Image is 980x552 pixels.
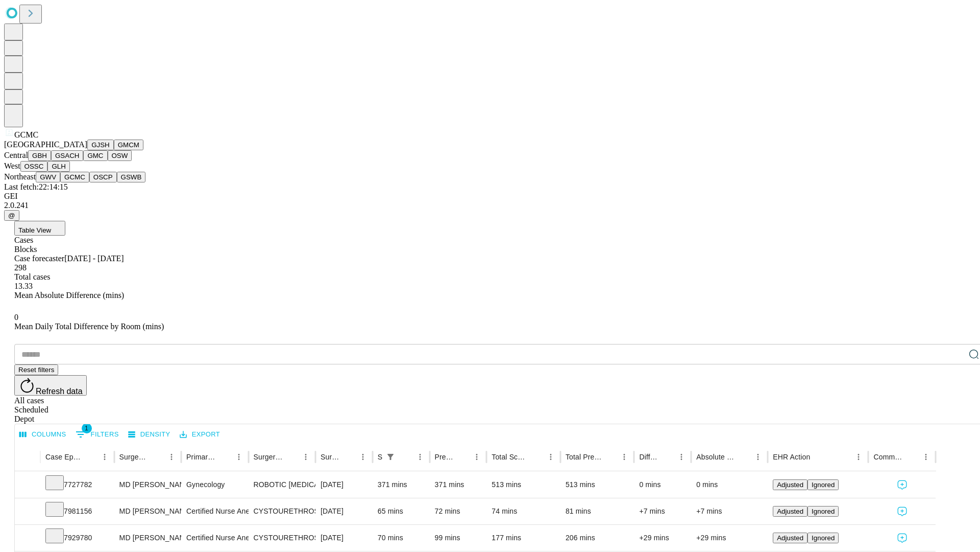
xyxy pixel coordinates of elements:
[639,472,686,498] div: 0 mins
[126,427,173,443] button: Density
[177,427,223,443] button: Export
[119,498,176,524] div: MD [PERSON_NAME] [PERSON_NAME] Md
[20,503,35,521] button: Expand
[47,161,69,172] button: GLH
[751,450,765,464] button: Menu
[73,426,121,443] button: Show filters
[232,450,246,464] button: Menu
[4,192,976,201] div: GEI
[378,525,425,551] div: 70 mins
[873,453,903,461] div: Comments
[254,498,310,524] div: CYSTOURETHROSCOPY [MEDICAL_DATA] WITH [MEDICAL_DATA] AND [MEDICAL_DATA] INSERTION
[617,450,631,464] button: Menu
[4,140,87,149] span: [GEOGRAPHIC_DATA]
[696,453,736,461] div: Absolute Difference
[435,498,482,524] div: 72 mins
[321,453,340,461] div: Surgery Date
[413,450,427,464] button: Menu
[164,450,179,464] button: Menu
[773,453,810,461] div: EHR Action
[4,201,976,210] div: 2.0.241
[777,508,803,515] span: Adjusted
[20,161,48,172] button: OSSC
[299,450,313,464] button: Menu
[97,450,112,464] button: Menu
[14,254,64,263] span: Case forecaster
[45,453,82,461] div: Case Epic Id
[14,291,124,300] span: Mean Absolute Difference (mins)
[89,172,117,182] button: OSCP
[812,534,835,542] span: Ignored
[4,172,36,181] span: Northeast
[435,525,482,551] div: 99 mins
[492,453,528,461] div: Total Scheduled Duration
[378,453,382,461] div: Scheduled In Room Duration
[492,472,555,498] div: 513 mins
[254,525,310,551] div: CYSTOURETHROSCOPY [MEDICAL_DATA] WITH [MEDICAL_DATA] AND [MEDICAL_DATA] INSERTION
[186,525,243,551] div: Certified Nurse Anesthetist
[639,525,686,551] div: +29 mins
[4,151,28,159] span: Central
[4,210,19,221] button: @
[660,450,674,464] button: Sort
[8,212,15,219] span: @
[696,498,763,524] div: +7 mins
[674,450,689,464] button: Menu
[777,481,803,489] span: Adjusted
[807,533,839,543] button: Ignored
[186,498,243,524] div: Certified Nurse Anesthetist
[87,140,114,150] button: GJSH
[20,530,35,547] button: Expand
[254,453,283,461] div: Surgery Name
[83,150,107,161] button: GMC
[807,506,839,517] button: Ignored
[14,282,33,290] span: 13.33
[45,472,109,498] div: 7727782
[566,472,629,498] div: 513 mins
[383,450,398,464] button: Show filters
[36,172,60,182] button: GWV
[14,375,87,396] button: Refresh data
[566,525,629,551] div: 206 mins
[696,525,763,551] div: +29 mins
[470,450,484,464] button: Menu
[186,472,243,498] div: Gynecology
[284,450,299,464] button: Sort
[14,221,65,236] button: Table View
[773,533,807,543] button: Adjusted
[603,450,617,464] button: Sort
[60,172,89,182] button: GCMC
[639,453,659,461] div: Difference
[18,226,51,234] span: Table View
[812,508,835,515] span: Ignored
[82,423,92,433] span: 1
[455,450,470,464] button: Sort
[529,450,544,464] button: Sort
[807,479,839,490] button: Ignored
[20,476,35,494] button: Expand
[36,387,83,396] span: Refresh data
[321,472,367,498] div: [DATE]
[544,450,558,464] button: Menu
[114,140,143,150] button: GMCM
[14,272,50,281] span: Total cases
[919,450,933,464] button: Menu
[378,498,425,524] div: 65 mins
[64,254,124,263] span: [DATE] - [DATE]
[341,450,356,464] button: Sort
[14,263,27,272] span: 298
[28,150,51,161] button: GBH
[108,150,132,161] button: OSW
[383,450,398,464] div: 1 active filter
[117,172,146,182] button: GSWB
[851,450,866,464] button: Menu
[811,450,825,464] button: Sort
[566,498,629,524] div: 81 mins
[83,450,97,464] button: Sort
[254,472,310,498] div: ROBOTIC [MEDICAL_DATA] [MEDICAL_DATA] REMOVAL TUBES AND OVARIES FOR UTERUS 250GM OR LESS
[399,450,413,464] button: Sort
[4,182,68,191] span: Last fetch: 22:14:15
[217,450,232,464] button: Sort
[186,453,216,461] div: Primary Service
[492,498,555,524] div: 74 mins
